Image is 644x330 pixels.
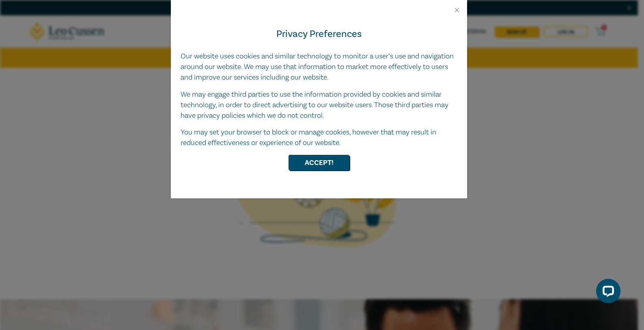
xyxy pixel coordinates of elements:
[453,7,461,14] button: Close
[181,89,457,121] p: We may engage third parties to use the information provided by cookies and similar technology, in...
[181,127,457,148] p: You may set your browser to block or manage cookies, however that may result in reduced effective...
[181,27,457,41] h4: Privacy Preferences
[289,155,349,170] button: Accept!
[590,276,624,310] iframe: LiveChat chat widget
[181,51,457,83] p: Our website uses cookies and similar technology to monitor a user’s use and navigation around our...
